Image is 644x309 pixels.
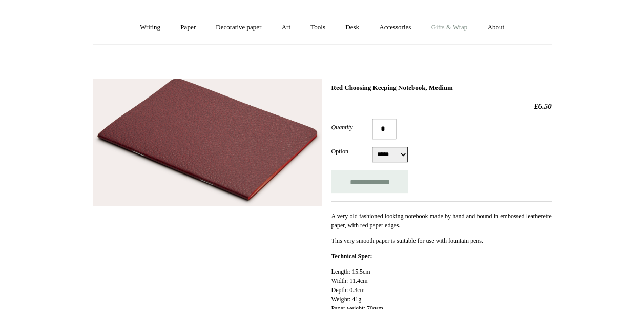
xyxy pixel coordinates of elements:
[331,253,372,260] strong: Technical Spec:
[331,147,372,156] label: Option
[331,123,372,132] label: Quantity
[422,14,476,41] a: Gifts & Wrap
[301,14,335,41] a: Tools
[331,102,551,111] h2: £6.50
[370,14,420,41] a: Accessories
[478,14,513,41] a: About
[131,14,170,41] a: Writing
[206,14,271,41] a: Decorative paper
[331,84,551,92] h1: Red Choosing Keeping Notebook, Medium
[171,14,205,41] a: Paper
[331,211,551,230] p: A very old fashioned looking notebook made by hand and bound in embossed leatherette paper, with ...
[336,14,368,41] a: Desk
[273,14,300,41] a: Art
[93,79,322,206] img: Red Choosing Keeping Notebook, Medium
[331,236,551,245] p: This very smooth paper is suitable for use with fountain pens.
